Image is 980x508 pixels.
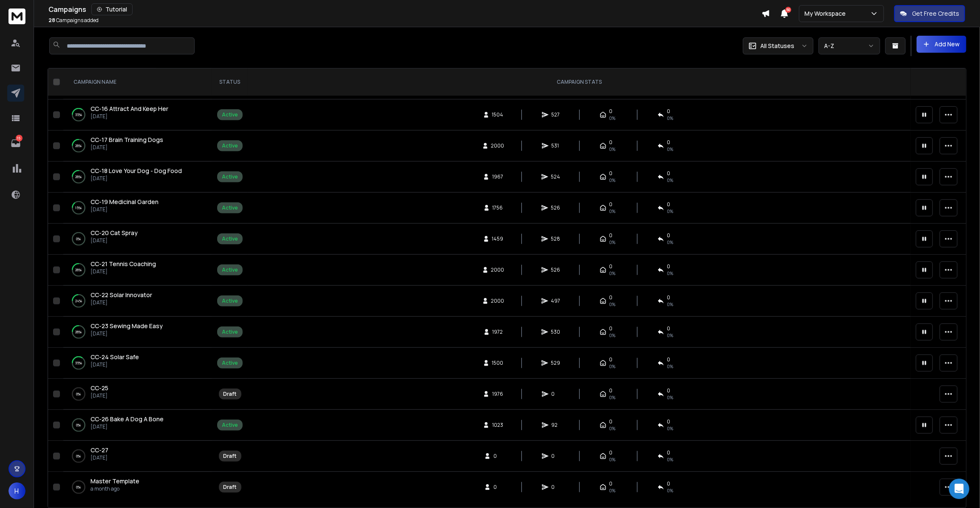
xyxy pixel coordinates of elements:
span: 0 [667,139,670,146]
button: A-Z [819,37,880,54]
td: 35%CC-16 Attract And Keep Her[DATE] [63,99,212,131]
span: 0 [609,294,612,301]
span: 0 [609,108,612,115]
span: 0% [667,487,673,494]
div: Active [222,173,238,180]
span: 1972 [493,329,503,335]
span: 0 [551,484,560,491]
p: 0 % [76,390,81,398]
span: 0 [667,418,670,425]
div: Active [222,360,238,366]
span: 0% [609,146,615,153]
span: 0% [609,239,615,246]
span: 527 [551,111,560,118]
span: 0 [609,418,612,425]
span: 0 [493,484,502,491]
span: 0 [609,480,612,487]
span: 526 [551,204,560,211]
p: 24 % [75,297,82,305]
div: Active [222,111,238,118]
p: My Workspace [804,9,849,18]
a: CC-18 Love Your Dog - Dog Food [91,167,182,175]
span: 0 [609,139,612,146]
p: 35 % [75,359,82,367]
span: 0% [609,115,615,122]
span: 528 [551,236,560,242]
p: [DATE] [91,361,139,368]
span: 0% [609,208,615,215]
span: 0 [493,453,502,460]
span: 0% [609,177,615,184]
th: CAMPAIGN NAME [63,68,212,96]
a: CC-24 Solar Safe [91,353,139,361]
a: CC-23 Sewing Made Easy [91,322,163,330]
span: 0 [667,170,670,177]
p: 0 % [76,421,81,429]
span: 0% [609,425,615,432]
span: 1756 [493,204,503,211]
p: 0 % [76,452,81,460]
button: Tutorial [91,3,133,15]
span: 0 [667,356,670,363]
span: CC-20 Cat Spray [91,229,138,237]
th: CAMPAIGN STATS [248,68,911,96]
span: 0 [667,449,670,456]
a: CC-26 Bake A Dog A Bone [91,415,164,423]
span: 0 [609,201,612,208]
span: 0 [667,294,670,301]
span: 0 [667,108,670,115]
span: 0% [609,394,615,401]
div: Draft [224,484,237,491]
p: 15 [16,135,23,142]
span: 524 [551,173,560,180]
p: [DATE] [91,175,182,182]
span: 0 % [667,146,673,153]
span: 0 [667,325,670,332]
span: 0 [609,325,612,332]
span: 1023 [492,422,503,429]
span: 0 [609,263,612,270]
span: CC-25 [91,384,108,392]
a: Master Template [91,477,139,485]
button: Add New [917,36,966,53]
span: 28 [48,17,55,24]
span: CC-27 [91,446,108,454]
span: 497 [551,298,560,304]
p: [DATE] [91,330,163,337]
span: 50 [785,7,791,13]
p: [DATE] [91,144,163,151]
span: 2000 [491,142,504,149]
td: 24%CC-22 Solar Innovator[DATE] [63,286,212,317]
span: 0 [609,356,612,363]
p: Get Free Credits [912,9,959,18]
p: [DATE] [91,113,168,120]
span: 0% [609,363,615,370]
button: H [8,482,25,499]
p: a month ago [91,485,139,492]
p: 0 % [76,483,81,491]
span: 0% [609,270,615,277]
p: [DATE] [91,206,159,213]
a: CC-16 Attract And Keep Her [91,105,168,113]
span: 0 % [667,177,673,184]
a: CC-27 [91,446,108,454]
a: CC-21 Tennis Coaching [91,260,156,268]
span: 0% [667,394,673,401]
button: Get Free Credits [894,5,965,22]
span: 0 % [667,270,673,277]
p: 26 % [76,266,82,274]
div: Active [222,329,238,335]
td: 26%CC-18 Love Your Dog - Dog Food[DATE] [63,162,212,193]
span: 1504 [492,111,504,118]
p: [DATE] [91,268,156,275]
span: 529 [551,360,560,366]
span: 2000 [491,267,504,273]
td: 0%Master Templatea month ago [63,472,212,503]
span: 0% [667,456,673,463]
span: CC-21 Tennis Coaching [91,260,156,268]
span: 0 [667,232,670,239]
span: 1500 [492,360,504,366]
